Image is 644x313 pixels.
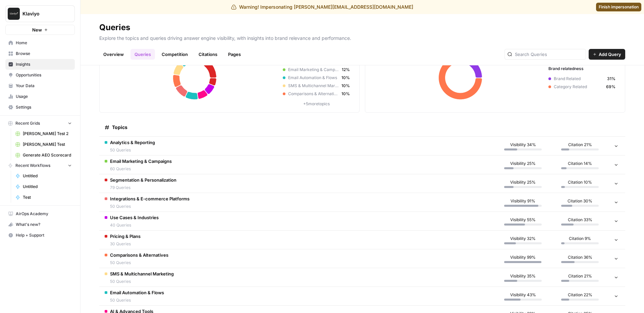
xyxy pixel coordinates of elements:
span: [PERSON_NAME] Test 2 [23,131,72,137]
p: Explore the topics and queries driving answer engine visibility, with insights into brand relevan... [99,33,625,42]
button: Recent Grids [5,118,75,128]
button: What's new? [5,219,75,230]
span: Settings [16,104,72,110]
div: Warning! Impersonating [PERSON_NAME][EMAIL_ADDRESS][DOMAIN_NAME] [231,4,413,10]
span: Citation 30% [568,198,592,204]
a: Overview [99,49,128,60]
span: Untitled [23,173,72,179]
span: 79 Queries [110,185,176,191]
span: Visibility 35% [510,273,536,279]
input: Search Queries [515,51,583,58]
button: New [5,25,75,35]
span: Visibility 55% [510,217,536,223]
span: SMS & Multichannel Marketing [288,83,339,89]
span: Email Marketing & Campaigns [110,158,172,165]
a: Insights [5,59,75,70]
span: Visibility 32% [510,236,536,242]
span: Citation 36% [568,254,592,260]
span: Insights [16,61,72,67]
span: Category Related [554,84,603,90]
span: Use Cases & Industries [110,214,159,221]
span: Citation 14% [568,161,592,167]
span: Finish impersonation [599,4,639,10]
a: Pages [224,49,245,60]
span: Recent Workflows [15,163,50,169]
span: 40 Queries [110,222,159,228]
span: Pricing & Plans [110,233,141,240]
span: Visibility 25% [510,179,536,185]
a: [PERSON_NAME] Test [12,139,75,150]
span: Comparisons & Alternatives [110,252,168,258]
span: 10% [341,91,350,97]
span: 10% [341,83,350,89]
span: Citation 21% [568,273,592,279]
a: Citations [195,49,221,60]
h3: Brand relatedness [548,66,615,72]
a: [PERSON_NAME] Test 2 [12,128,75,139]
img: Klaviyo Logo [8,8,20,20]
a: Settings [5,102,75,113]
span: Visibility 91% [511,198,535,204]
a: Untitled [12,181,75,192]
span: Email Marketing & Campaigns [288,67,339,73]
a: Queries [130,49,155,60]
a: Finish impersonation [596,3,641,11]
span: Citation 21% [568,142,592,148]
span: Citation 33% [568,217,592,223]
div: What's new? [6,220,74,230]
button: Add Query [589,49,625,60]
a: AirOps Academy [5,208,75,219]
span: Analytics & Reporting [110,139,155,146]
span: 60 Queries [110,166,172,172]
span: Citation 22% [568,292,592,298]
a: Untitled [12,171,75,181]
span: Integrations & E-commerce Platforms [110,195,190,202]
span: Citation 9% [569,236,591,242]
a: Generate AEO Scorecard [12,150,75,161]
span: Untitled [23,184,72,190]
span: Opportunities [16,72,72,78]
span: Visibility 43% [510,292,536,298]
span: Recent Grids [15,120,40,126]
span: 31% [607,76,615,82]
a: Test [12,192,75,203]
span: 69% [606,84,615,90]
span: AirOps Academy [16,211,72,217]
span: 50 Queries [110,260,168,266]
button: Recent Workflows [5,161,75,171]
span: Test [23,194,72,200]
a: Opportunities [5,70,75,80]
span: Segmentation & Personalization [110,177,176,183]
span: New [32,26,42,33]
span: 50 Queries [110,147,155,153]
span: Help + Support [16,232,72,238]
p: + 5 more topics [283,101,350,107]
span: Topics [112,124,127,131]
span: Comparisons & Alternatives [288,91,339,97]
span: 50 Queries [110,278,174,285]
span: Home [16,40,72,46]
span: Klaviyo [22,10,63,17]
span: 50 Queries [110,203,190,209]
a: Home [5,38,75,48]
a: Your Data [5,80,75,91]
span: 10% [341,75,350,81]
span: 30 Queries [110,241,141,247]
span: Visibility 99% [510,254,536,260]
span: Brand Related [554,76,604,82]
span: SMS & Multichannel Marketing [110,270,174,277]
span: Generate AEO Scorecard [23,152,72,158]
span: Visibility 34% [510,142,536,148]
div: Queries [99,22,130,33]
span: [PERSON_NAME] Test [23,141,72,147]
button: Help + Support [5,230,75,241]
a: Browse [5,48,75,59]
span: Citation 10% [568,179,592,185]
a: Usage [5,91,75,102]
span: Email Automation & Flows [288,75,339,81]
span: Add Query [599,51,621,58]
span: Usage [16,93,72,100]
span: Your Data [16,83,72,89]
span: 50 Queries [110,297,164,303]
span: 12% [342,67,350,73]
